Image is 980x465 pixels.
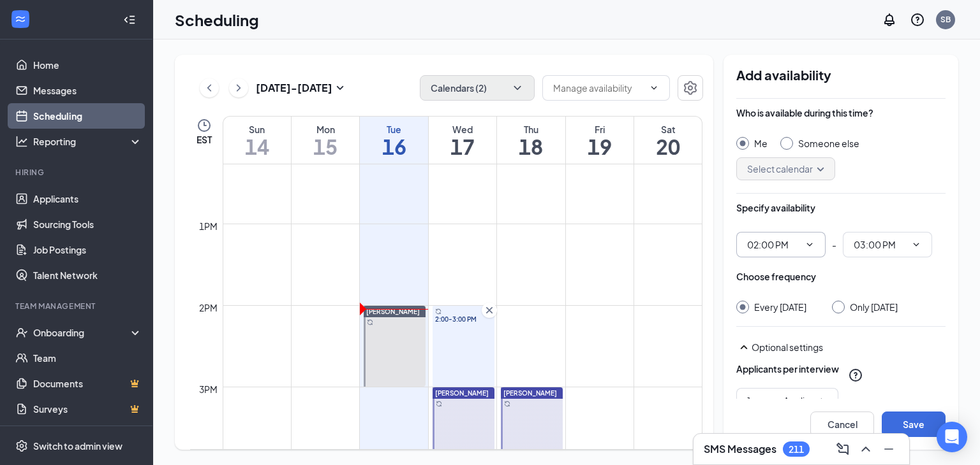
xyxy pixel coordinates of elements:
[203,80,216,96] svg: ChevronLeft
[223,136,291,157] h1: 14
[798,137,859,150] div: Someone else
[429,123,496,136] div: Wed
[835,441,850,457] svg: ComposeMessage
[736,270,816,283] div: Choose frequency
[497,123,565,136] div: Thu
[882,12,897,27] svg: Notifications
[33,262,142,288] a: Talent Network
[754,137,768,150] div: Me
[33,103,142,129] a: Scheduling
[360,117,427,164] a: September 16, 2025
[497,117,565,164] a: September 18, 2025
[292,123,359,136] div: Mon
[553,81,644,95] input: Manage availability
[497,136,565,157] h1: 18
[33,52,142,78] a: Home
[566,123,634,136] div: Fri
[33,78,142,103] a: Messages
[200,78,219,97] button: ChevronLeft
[175,9,259,31] h1: Scheduling
[879,439,899,459] button: Minimize
[736,340,752,355] svg: SmallChevronUp
[937,422,967,452] div: Open Intercom Messenger
[33,326,131,339] div: Onboarding
[856,439,876,459] button: ChevronUp
[232,80,245,96] svg: ChevronRight
[15,135,28,148] svg: Analysis
[14,13,27,25] svg: WorkstreamLogo
[435,315,492,324] span: 2:00-3:00 PM
[566,136,634,157] h1: 19
[33,396,142,422] a: SurveysCrown
[33,211,142,237] a: Sourcing Tools
[33,345,142,371] a: Team
[33,371,142,396] a: DocumentsCrown
[435,308,442,315] svg: Sync
[848,368,863,383] svg: QuestionInfo
[736,201,815,214] div: Specify availability
[634,136,702,157] h1: 20
[752,341,946,354] div: Optional settings
[736,340,946,355] div: Optional settings
[805,240,815,250] svg: ChevronDown
[881,441,896,457] svg: Minimize
[504,401,510,407] svg: Sync
[634,123,702,136] div: Sat
[367,319,373,325] svg: Sync
[15,440,28,452] svg: Settings
[678,75,703,101] button: Settings
[833,439,853,459] button: ComposeMessage
[223,123,291,136] div: Sun
[429,136,496,157] h1: 17
[197,219,220,233] div: 1pm
[858,441,873,457] svg: ChevronUp
[435,389,489,397] span: [PERSON_NAME]
[789,444,804,455] div: 211
[292,136,359,157] h1: 15
[910,12,925,27] svg: QuestionInfo
[783,394,828,408] div: Applicants
[15,167,140,178] div: Hiring
[33,440,122,452] div: Switch to admin view
[736,106,873,119] div: Who is available during this time?
[33,237,142,262] a: Job Postings
[123,13,136,26] svg: Collapse
[810,411,874,437] button: Cancel
[649,83,659,93] svg: ChevronDown
[33,186,142,211] a: Applicants
[882,411,946,437] button: Save
[197,118,212,133] svg: Clock
[911,240,921,250] svg: ChevronDown
[436,401,442,407] svg: Sync
[229,78,248,97] button: ChevronRight
[634,117,702,164] a: September 20, 2025
[15,326,28,339] svg: UserCheck
[736,68,946,83] h2: Add availability
[15,301,140,311] div: Team Management
[429,117,496,164] a: September 17, 2025
[197,133,212,146] span: EST
[940,14,951,25] div: SB
[360,123,427,136] div: Tue
[223,117,291,164] a: September 14, 2025
[292,117,359,164] a: September 15, 2025
[704,442,776,456] h3: SMS Messages
[736,232,946,257] div: -
[683,80,698,96] svg: Settings
[360,136,427,157] h1: 16
[850,301,898,313] div: Only [DATE]
[197,301,220,315] div: 2pm
[332,80,348,96] svg: SmallChevronDown
[483,304,496,317] svg: Cross
[503,389,557,397] span: [PERSON_NAME]
[197,382,220,396] div: 3pm
[754,301,806,313] div: Every [DATE]
[566,117,634,164] a: September 19, 2025
[511,82,524,94] svg: ChevronDown
[366,308,420,315] span: [PERSON_NAME]
[736,362,839,375] div: Applicants per interview
[33,135,143,148] div: Reporting
[256,81,332,95] h3: [DATE] - [DATE]
[420,75,535,101] button: Calendars (2)ChevronDown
